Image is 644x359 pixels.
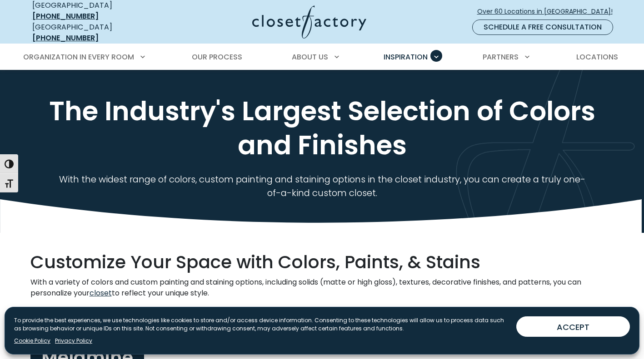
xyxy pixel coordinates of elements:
h5: Customize Your Space with Colors, Paints, & Stains [30,251,614,273]
span: With the widest range of colors, custom painting and staining options in the closet industry, you... [59,173,585,199]
h1: The Industry's Largest Selection of Colors and Finishes [30,94,614,162]
span: Inspiration [384,52,428,62]
span: Our Process [192,52,242,62]
span: About Us [292,52,328,62]
span: Over 60 Locations in [GEOGRAPHIC_DATA]! [477,7,620,16]
nav: Primary Menu [17,44,628,70]
div: [GEOGRAPHIC_DATA] [32,22,164,44]
a: [PHONE_NUMBER] [32,33,99,43]
p: To provide the best experiences, we use technologies like cookies to store and/or access device i... [14,316,509,333]
span: Partners [483,52,519,62]
span: Organization in Every Room [23,52,134,62]
a: Privacy Policy [55,337,92,345]
img: Closet Factory Logo [252,5,366,39]
p: With a variety of colors and custom painting and staining options, including solids (matte or hig... [30,277,614,299]
a: Over 60 Locations in [GEOGRAPHIC_DATA]! [477,4,620,20]
a: Cookie Policy [14,337,50,345]
a: Schedule a Free Consultation [472,20,613,35]
a: [PHONE_NUMBER] [32,11,99,21]
button: ACCEPT [516,316,630,337]
a: closet [90,288,112,298]
span: Locations [576,52,618,62]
